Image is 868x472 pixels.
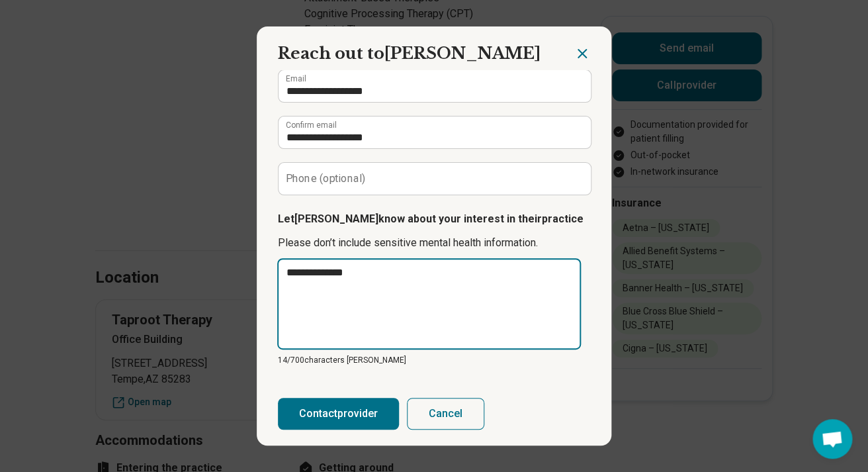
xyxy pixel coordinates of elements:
p: Let [PERSON_NAME] know about your interest in their practice [278,211,590,227]
button: Close dialog [574,46,590,62]
span: Reach out to [PERSON_NAME] [278,44,541,63]
button: Contactprovider [278,398,399,430]
button: Cancel [407,398,484,430]
label: Phone (optional) [286,173,366,183]
p: 14/ 700 characters [PERSON_NAME] [278,354,590,366]
label: Email [286,75,306,83]
label: Confirm email [286,121,337,129]
p: Please don’t include sensitive mental health information. [278,235,590,251]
